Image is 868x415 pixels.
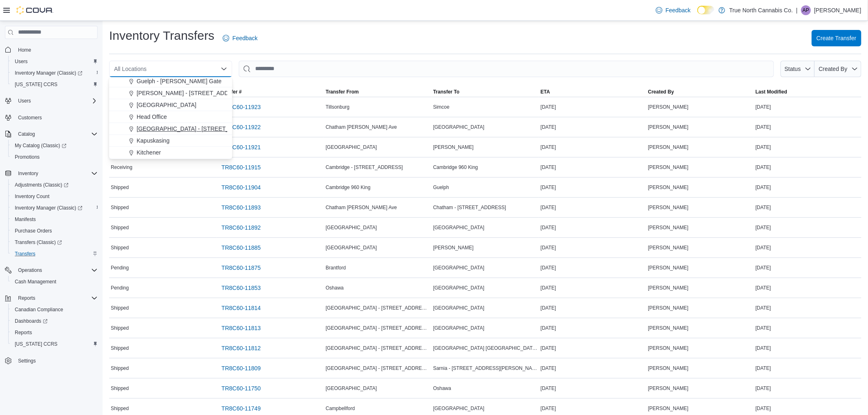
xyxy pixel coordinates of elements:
[433,325,484,331] span: [GEOGRAPHIC_DATA]
[18,267,42,274] span: Operations
[648,89,674,95] span: Created By
[648,124,689,130] span: [PERSON_NAME]
[539,404,646,413] div: [DATE]
[111,244,129,251] span: Shipped
[648,144,689,150] span: [PERSON_NAME]
[817,34,857,42] span: Create Transfer
[819,66,847,72] span: Created By
[812,30,861,46] button: Create Transfer
[218,239,264,256] a: TR8C60-11885
[18,47,31,53] span: Home
[218,320,264,336] a: TR8C60-11813
[433,244,474,251] span: [PERSON_NAME]
[539,223,646,233] div: [DATE]
[11,192,53,201] a: Inventory Count
[217,87,324,97] button: Transfer #
[8,56,101,67] button: Users
[18,358,36,364] span: Settings
[15,356,98,366] span: Settings
[754,223,861,233] div: [DATE]
[11,316,51,326] a: Dashboards
[15,265,98,275] span: Operations
[326,385,377,392] span: [GEOGRAPHIC_DATA]
[433,184,449,191] span: Guelph
[2,265,101,276] button: Operations
[754,142,861,152] div: [DATE]
[222,223,261,232] span: TR8C60-11892
[539,303,646,313] div: [DATE]
[233,34,258,42] span: Feedback
[648,244,689,251] span: [PERSON_NAME]
[11,237,65,247] a: Transfers (Classic)
[222,244,261,252] span: TR8C60-11885
[8,225,101,237] button: Purchase Orders
[433,89,459,95] span: Transfer To
[433,265,484,271] span: [GEOGRAPHIC_DATA]
[15,182,69,188] span: Adjustments (Classic)
[326,144,377,150] span: [GEOGRAPHIC_DATA]
[222,344,261,352] span: TR8C60-11812
[15,169,98,178] span: Inventory
[11,68,86,78] a: Inventory Manager (Classic)
[109,147,232,159] button: Kitchener
[111,224,129,231] span: Shipped
[11,203,98,213] span: Inventory Manager (Classic)
[11,339,98,349] span: Washington CCRS
[218,119,264,135] a: TR8C60-11922
[433,405,484,412] span: [GEOGRAPHIC_DATA]
[239,61,774,77] input: This is a search bar. After typing your query, hit enter to filter the results lower in the page.
[18,295,35,301] span: Reports
[648,285,689,291] span: [PERSON_NAME]
[754,263,861,273] div: [DATE]
[15,356,39,366] a: Settings
[18,114,42,121] span: Customers
[15,306,63,313] span: Canadian Compliance
[648,104,689,110] span: [PERSON_NAME]
[539,182,646,192] div: [DATE]
[11,57,31,66] a: Users
[326,265,346,271] span: Brantford
[539,142,646,152] div: [DATE]
[109,99,232,111] button: [GEOGRAPHIC_DATA]
[756,89,787,95] span: Last Modified
[15,96,34,106] button: Users
[218,260,264,276] a: TR8C60-11875
[15,70,82,76] span: Inventory Manager (Classic)
[326,345,430,351] span: [GEOGRAPHIC_DATA] - [STREET_ADDRESS]
[111,385,129,392] span: Shipped
[11,141,98,150] span: My Catalog (Classic)
[222,404,261,413] span: TR8C60-11749
[539,383,646,393] div: [DATE]
[8,214,101,225] button: Manifests
[326,224,377,231] span: [GEOGRAPHIC_DATA]
[218,280,264,296] a: TR8C60-11853
[11,80,98,89] span: Washington CCRS
[666,6,691,14] span: Feedback
[11,237,98,247] span: Transfers (Classic)
[433,385,451,392] span: Oshawa
[137,77,222,85] span: Guelph - [PERSON_NAME] Gate
[8,338,101,350] button: [US_STATE] CCRS
[2,292,101,304] button: Reports
[326,305,430,311] span: [GEOGRAPHIC_DATA] - [STREET_ADDRESS]
[218,300,264,316] a: TR8C60-11814
[218,179,264,196] a: TR8C60-11904
[222,143,261,151] span: TR8C60-11921
[15,45,34,55] a: Home
[15,239,62,246] span: Transfers (Classic)
[109,111,232,123] button: Head Office
[815,61,861,77] button: Created By
[15,193,50,200] span: Inventory Count
[15,142,66,149] span: My Catalog (Classic)
[218,340,264,356] a: TR8C60-11812
[11,214,98,224] span: Manifests
[801,5,811,15] div: Alexis Pirie
[11,152,43,162] a: Promotions
[16,6,53,14] img: Cova
[11,249,39,259] a: Transfers
[8,327,101,338] button: Reports
[8,202,101,214] a: Inventory Manager (Classic)
[15,205,82,211] span: Inventory Manager (Classic)
[111,265,129,271] span: Pending
[222,324,261,332] span: TR8C60-11813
